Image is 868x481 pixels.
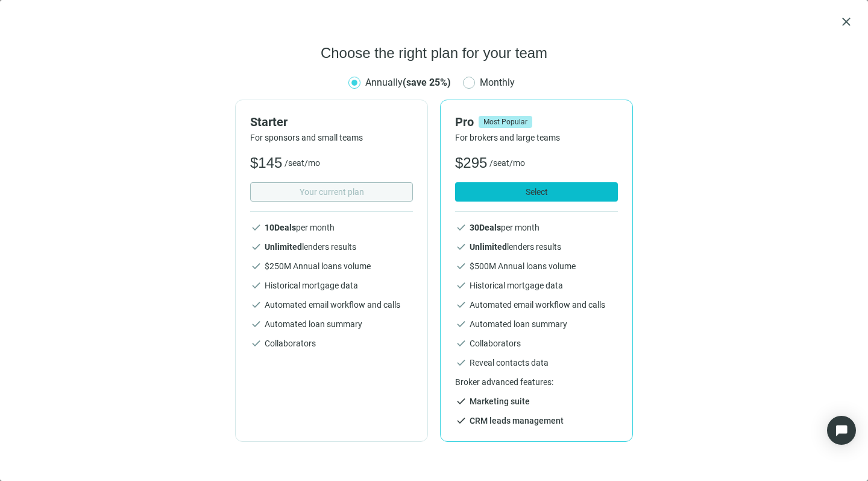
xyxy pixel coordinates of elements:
span: /seat/mo [489,157,525,169]
button: Your current plan [250,182,413,202]
li: Reveal contacts data [455,357,618,369]
span: Most Popular [479,116,532,128]
span: /seat/mo [285,157,320,169]
li: Automated loan summary [250,318,413,330]
span: Monthly [475,75,520,90]
li: Marketing suite [455,395,618,407]
span: Select [526,187,548,197]
span: check [455,279,467,291]
span: $ 295 [455,153,487,173]
h1: Choose the right plan for your team [321,43,547,63]
li: Collaborators [455,337,618,349]
li: Automated email workflow and calls [250,299,413,311]
li: Collaborators [250,337,413,349]
b: Unlimited [265,242,302,252]
b: 10 Deals [265,223,296,232]
h2: Pro [455,115,474,129]
span: check [455,337,467,349]
span: check [250,221,262,234]
span: check [250,299,262,311]
b: Unlimited [470,242,507,252]
span: check [455,395,467,407]
span: check [455,260,467,272]
span: check [455,318,467,330]
button: Select [455,182,618,202]
span: check [250,241,262,253]
span: check [250,279,262,291]
span: check [250,337,262,349]
span: check [455,299,467,311]
span: Annually [365,77,451,88]
span: check [455,357,467,369]
span: $ 500 M Annual loans volume [470,260,576,272]
span: check [455,241,467,253]
span: check [455,221,467,234]
span: lenders results [470,241,561,253]
li: Historical mortgage data [250,279,413,291]
b: 30 Deals [470,223,501,232]
p: Broker advanced features: [455,376,618,388]
span: check [250,318,262,330]
li: CRM leads management [455,415,618,427]
span: per month [470,221,539,234]
li: Automated email workflow and calls [455,299,618,311]
span: $ 250 M Annual loans volume [265,260,371,272]
li: Automated loan summary [455,318,618,330]
div: For brokers and large teams [455,132,618,144]
h2: Starter [250,115,288,129]
span: check [250,260,262,272]
span: lenders results [265,241,356,253]
div: Open Intercom Messenger [827,416,856,445]
li: Historical mortgage data [455,279,618,291]
button: close [839,14,854,29]
b: (save 25%) [403,77,451,88]
span: $ 145 [250,153,282,173]
span: check [455,415,467,427]
span: per month [265,221,335,234]
div: For sponsors and small teams [250,132,413,144]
